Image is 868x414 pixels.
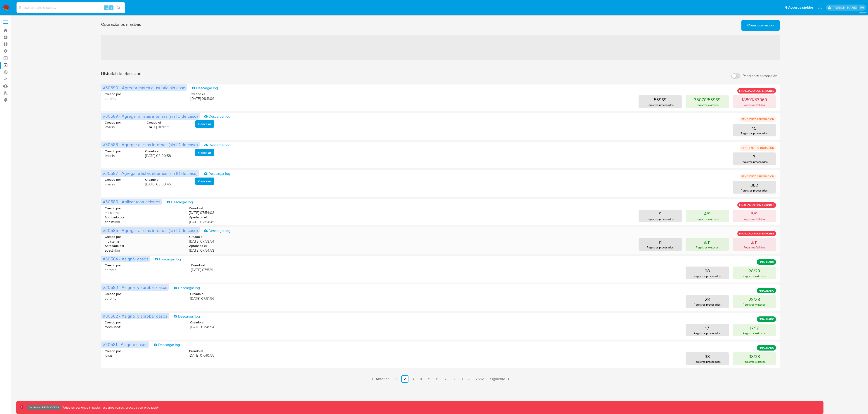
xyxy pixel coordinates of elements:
[28,407,59,408] p: Ambiente: PRODUCCIÓN
[111,5,112,10] span: s
[833,5,858,10] p: leandrojossue.ramirez@mercadolibre.com.co
[788,5,814,10] span: Accesos rápidos
[17,5,125,11] input: Buscar usuario o caso...
[104,5,108,10] span: ⌥
[61,405,160,410] p: Todas las acciones impactan usuarios reales, proceda con precaución.
[860,5,865,10] a: Salir
[818,6,822,9] a: Notificaciones
[114,5,123,11] button: search-icon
